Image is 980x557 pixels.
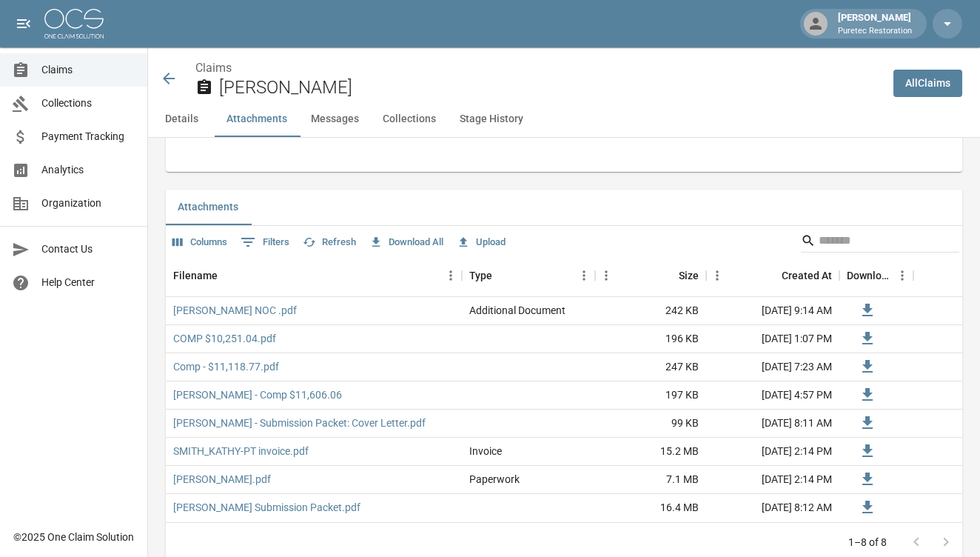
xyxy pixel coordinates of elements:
div: [DATE] 2:14 PM [706,466,839,494]
a: Claims [195,61,232,75]
button: Collections [371,101,448,137]
div: Paperwork [469,472,520,487]
button: Menu [595,264,617,287]
div: [DATE] 8:12 AM [706,494,839,522]
div: [DATE] 8:11 AM [706,410,839,438]
a: Comp - $11,118.77.pdf [173,359,279,374]
div: [DATE] 9:14 AM [706,297,839,325]
h2: [PERSON_NAME] [219,77,882,99]
div: [DATE] 7:23 AM [706,353,839,381]
button: Menu [706,264,728,287]
div: 7.1 MB [595,466,706,494]
span: Organization [41,196,135,211]
img: ocs-logo-white-transparent.png [44,9,104,39]
button: Attachments [166,190,250,225]
div: anchor tabs [148,101,980,137]
div: Created At [706,255,839,296]
span: Help Center [41,275,135,290]
span: Collections [41,96,135,111]
div: Filename [173,255,218,296]
button: Show filters [237,230,293,254]
button: Menu [891,264,913,287]
div: Type [462,255,595,296]
button: Select columns [169,231,231,254]
button: open drawer [9,9,38,39]
div: [DATE] 4:57 PM [706,381,839,410]
div: Created At [782,255,832,296]
div: 15.2 MB [595,438,706,466]
div: Type [469,255,492,296]
a: [PERSON_NAME] NOC .pdf [173,303,297,318]
div: 16.4 MB [595,494,706,522]
div: 197 KB [595,381,706,410]
div: [PERSON_NAME] [832,10,918,37]
div: Download [839,255,913,296]
div: Invoice [469,444,502,458]
button: Details [148,101,215,137]
a: SMITH_KATHY-PT invoice.pdf [173,444,309,458]
button: Stage History [448,101,535,137]
span: Contact Us [41,241,135,257]
div: [DATE] 2:14 PM [706,438,839,466]
div: 99 KB [595,410,706,438]
button: Refresh [299,231,360,254]
button: Upload [453,231,509,254]
p: Puretec Restoration [838,25,912,38]
button: Attachments [215,101,299,137]
div: Size [679,255,699,296]
a: [PERSON_NAME] - Submission Packet: Cover Letter.pdf [173,416,426,430]
div: Filename [166,255,462,296]
div: Search [801,229,959,256]
button: Menu [440,264,462,287]
a: COMP $10,251.04.pdf [173,331,276,346]
span: Analytics [41,162,135,178]
div: © 2025 One Claim Solution [13,530,134,544]
div: 242 KB [595,297,706,325]
button: Download All [366,231,447,254]
div: 196 KB [595,325,706,353]
span: Payment Tracking [41,129,135,144]
nav: breadcrumb [195,59,882,77]
a: AllClaims [893,70,962,97]
div: 247 KB [595,353,706,381]
a: [PERSON_NAME] Submission Packet.pdf [173,500,360,515]
a: [PERSON_NAME] - Comp $11,606.06 [173,387,342,402]
a: [PERSON_NAME].pdf [173,472,271,487]
button: Menu [573,264,595,287]
div: [DATE] 1:07 PM [706,325,839,353]
button: Messages [299,101,371,137]
div: Additional Document [469,303,565,318]
div: related-list tabs [166,190,962,225]
div: Size [595,255,706,296]
p: 1–8 of 8 [848,535,887,550]
div: Download [847,255,891,296]
span: Claims [41,62,135,78]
